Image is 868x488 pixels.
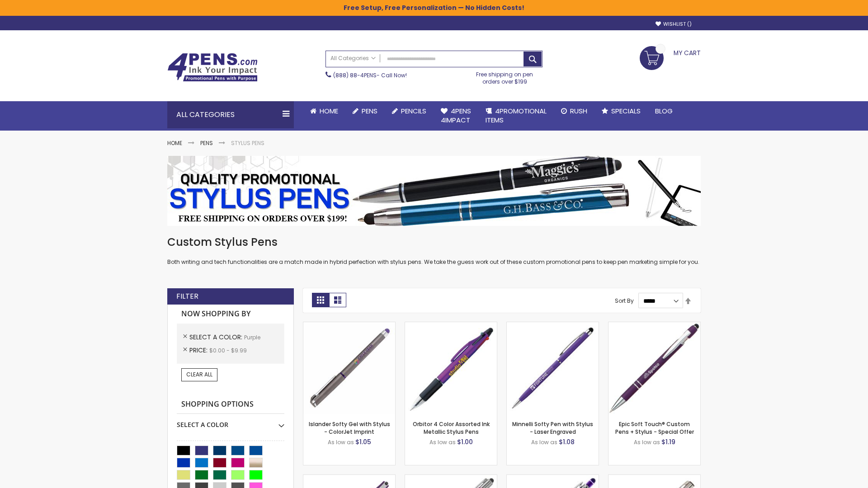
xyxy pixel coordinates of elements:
[167,156,701,226] img: Stylus Pens
[609,322,700,414] img: 4P-MS8B-Purple
[333,71,377,79] a: (888) 88-4PENS
[244,333,260,341] span: Purple
[309,420,390,435] a: Islander Softy Gel with Stylus - ColorJet Imprint
[559,437,575,446] span: $1.08
[355,437,371,446] span: $1.05
[661,437,675,446] span: $1.19
[328,438,354,446] span: As low as
[478,101,554,131] a: 4PROMOTIONALITEMS
[434,101,478,131] a: 4Pens4impact
[405,474,497,482] a: Tres-Chic with Stylus Metal Pen - Standard Laser-Purple
[507,322,599,414] img: Minnelli Softy Pen with Stylus - Laser Engraved-Purple
[413,420,490,435] a: Orbitor 4 Color Assorted Ink Metallic Stylus Pens
[330,55,376,62] span: All Categories
[507,322,599,329] a: Minnelli Softy Pen with Stylus - Laser Engraved-Purple
[312,293,329,307] strong: Grid
[177,395,284,414] strong: Shopping Options
[611,106,641,116] span: Specials
[320,106,338,116] span: Home
[507,474,599,482] a: Phoenix Softy with Stylus Pen - Laser-Purple
[570,106,587,116] span: Rush
[648,101,680,121] a: Blog
[362,106,377,116] span: Pens
[467,67,543,85] div: Free shipping on pen orders over $199
[177,414,284,429] div: Select A Color
[512,420,593,435] a: Minnelli Softy Pen with Stylus - Laser Engraved
[303,322,395,329] a: Islander Softy Gel with Stylus - ColorJet Imprint-Purple
[303,474,395,482] a: Avendale Velvet Touch Stylus Gel Pen-Purple
[615,297,634,305] label: Sort By
[167,139,182,147] a: Home
[231,139,264,147] strong: Stylus Pens
[189,346,209,355] span: Price
[401,106,426,116] span: Pencils
[615,420,694,435] a: Epic Soft Touch® Custom Pens + Stylus - Special Offer
[634,438,660,446] span: As low as
[181,368,217,381] a: Clear All
[609,322,700,329] a: 4P-MS8B-Purple
[531,438,557,446] span: As low as
[303,322,395,414] img: Islander Softy Gel with Stylus - ColorJet Imprint-Purple
[200,139,213,147] a: Pens
[554,101,594,121] a: Rush
[167,235,701,249] h1: Custom Stylus Pens
[167,101,294,128] div: All Categories
[345,101,385,121] a: Pens
[385,101,434,121] a: Pencils
[189,333,244,342] span: Select A Color
[326,51,380,66] a: All Categories
[303,101,345,121] a: Home
[655,106,673,116] span: Blog
[441,106,471,125] span: 4Pens 4impact
[177,305,284,324] strong: Now Shopping by
[176,291,198,301] strong: Filter
[609,474,700,482] a: Tres-Chic Touch Pen - Standard Laser-Purple
[167,235,701,266] div: Both writing and tech functionalities are a match made in hybrid perfection with stylus pens. We ...
[186,371,212,378] span: Clear All
[429,438,456,446] span: As low as
[594,101,648,121] a: Specials
[167,53,258,82] img: 4Pens Custom Pens and Promotional Products
[333,71,407,79] span: - Call Now!
[209,347,247,354] span: $0.00 - $9.99
[457,437,473,446] span: $1.00
[486,106,547,125] span: 4PROMOTIONAL ITEMS
[405,322,497,414] img: Orbitor 4 Color Assorted Ink Metallic Stylus Pens-Purple
[405,322,497,329] a: Orbitor 4 Color Assorted Ink Metallic Stylus Pens-Purple
[656,21,692,28] a: Wishlist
